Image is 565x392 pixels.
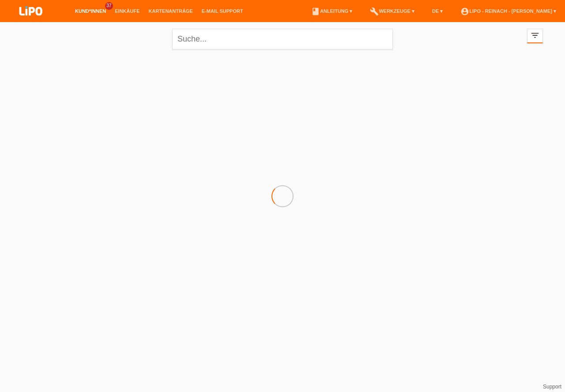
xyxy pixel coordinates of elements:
[543,384,561,390] a: Support
[110,8,144,14] a: Einkäufe
[428,8,447,14] a: DE ▾
[172,29,393,49] input: Suche...
[370,7,379,16] i: build
[71,8,110,14] a: Kund*innen
[530,30,540,40] i: filter_list
[144,8,197,14] a: Kartenanträge
[365,8,419,14] a: buildWerkzeuge ▾
[9,18,53,25] a: LIPO pay
[456,8,561,14] a: account_circleLIPO - Reinach - [PERSON_NAME] ▾
[105,2,113,10] span: 37
[307,8,357,14] a: bookAnleitung ▾
[197,8,248,14] a: E-Mail Support
[311,7,320,16] i: book
[460,7,469,16] i: account_circle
